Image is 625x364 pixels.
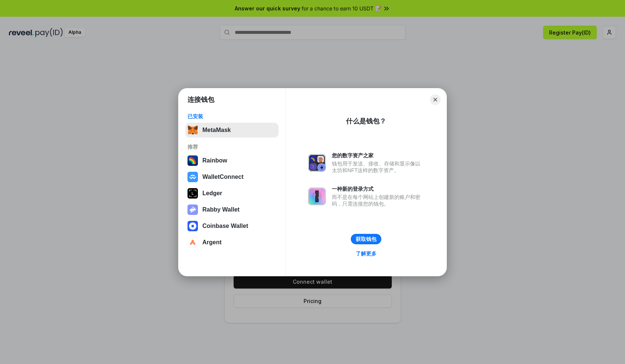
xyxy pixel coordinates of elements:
[185,202,279,217] button: Rabby Wallet
[187,113,276,120] div: 已安装
[185,235,279,250] button: Argent
[202,239,222,246] div: Argent
[202,127,231,133] div: MetaMask
[187,125,198,135] img: svg+xml,%3Csvg%20fill%3D%22none%22%20height%3D%2233%22%20viewBox%3D%220%200%2035%2033%22%20width%...
[187,237,198,248] img: svg+xml,%3Csvg%20width%3D%2228%22%20height%3D%2228%22%20viewBox%3D%220%200%2028%2028%22%20fill%3D...
[356,236,376,242] div: 获取钱包
[187,172,198,182] img: svg+xml,%3Csvg%20width%3D%2228%22%20height%3D%2228%22%20viewBox%3D%220%200%2028%2028%22%20fill%3D...
[187,204,198,215] img: svg+xml,%3Csvg%20xmlns%3D%22http%3A%2F%2Fwww.w3.org%2F2000%2Fsvg%22%20fill%3D%22none%22%20viewBox...
[185,170,279,184] button: WalletConnect
[185,153,279,168] button: Rainbow
[308,154,326,172] img: svg+xml,%3Csvg%20xmlns%3D%22http%3A%2F%2Fwww.w3.org%2F2000%2Fsvg%22%20fill%3D%22none%22%20viewBox...
[202,174,244,180] div: WalletConnect
[202,190,222,197] div: Ledger
[430,94,440,105] button: Close
[187,144,276,150] div: 推荐
[332,160,424,174] div: 钱包用于发送、接收、存储和显示像以太坊和NFT这样的数字资产。
[185,123,279,138] button: MetaMask
[308,187,326,205] img: svg+xml,%3Csvg%20xmlns%3D%22http%3A%2F%2Fwww.w3.org%2F2000%2Fsvg%22%20fill%3D%22none%22%20viewBox...
[187,155,198,166] img: svg+xml,%3Csvg%20width%3D%22120%22%20height%3D%22120%22%20viewBox%3D%220%200%20120%20120%22%20fil...
[202,157,227,164] div: Rainbow
[351,234,381,244] button: 获取钱包
[187,221,198,231] img: svg+xml,%3Csvg%20width%3D%2228%22%20height%3D%2228%22%20viewBox%3D%220%200%2028%2028%22%20fill%3D...
[332,194,424,207] div: 而不是在每个网站上创建新的账户和密码，只需连接您的钱包。
[351,249,381,258] a: 了解更多
[356,250,376,257] div: 了解更多
[202,206,240,213] div: Rabby Wallet
[202,223,248,229] div: Coinbase Wallet
[185,186,279,201] button: Ledger
[332,152,424,159] div: 您的数字资产之家
[332,186,424,192] div: 一种新的登录方式
[346,117,386,126] div: 什么是钱包？
[187,188,198,199] img: svg+xml,%3Csvg%20xmlns%3D%22http%3A%2F%2Fwww.w3.org%2F2000%2Fsvg%22%20width%3D%2228%22%20height%3...
[185,219,279,233] button: Coinbase Wallet
[187,95,214,104] h1: 连接钱包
